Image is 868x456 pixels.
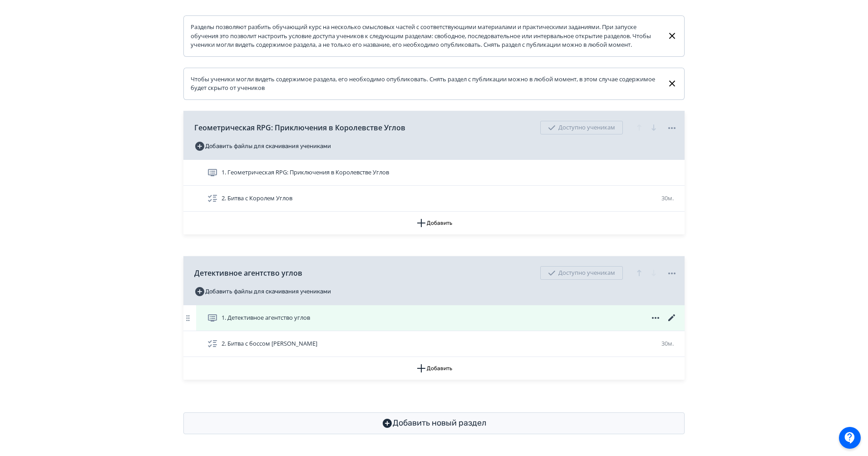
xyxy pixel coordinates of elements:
[191,23,660,50] div: Разделы позволяют разбить обучающий курс на несколько смысловых частей с соответствующими материа...
[661,194,674,202] span: 30м.
[661,339,674,347] span: 30м.
[540,266,623,280] div: Доступно ученикам
[194,122,405,133] span: Геометрическая RPG: Приключения в Королевстве Углов
[222,194,292,203] span: 2. Битва с Королем Углов
[222,339,317,348] span: 2. Битва с боссом Хаосом
[194,268,302,278] span: Детективное агентство углов
[183,212,685,234] button: Добавить
[222,168,389,177] span: 1. Геометрическая RPG: Приключения в Королевстве Углов
[183,186,685,212] div: 2. Битва с Королем Углов30м.
[183,412,685,434] button: Добавить новый раздел
[222,313,310,322] span: 1. Детективное агентство углов
[194,284,331,299] button: Добавить файлы для скачивания учениками
[183,331,685,357] div: 2. Битва с боссом [PERSON_NAME]30м.
[183,305,685,331] div: 1. Детективное агентство углов
[183,160,685,186] div: 1. Геометрическая RPG: Приключения в Королевстве Углов
[194,139,331,154] button: Добавить файлы для скачивания учениками
[191,75,660,93] div: Чтобы ученики могли видеть содержимое раздела, его необходимо опубликовать. Снять раздел с публик...
[183,357,685,380] button: Добавить
[540,121,623,134] div: Доступно ученикам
